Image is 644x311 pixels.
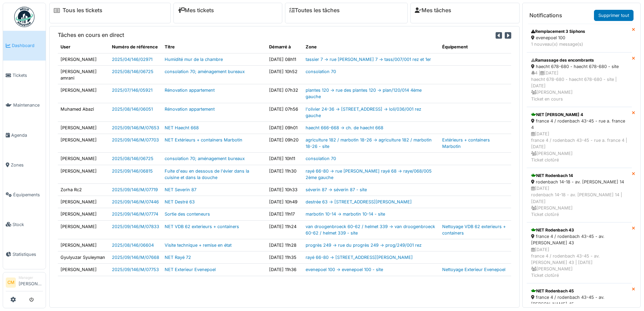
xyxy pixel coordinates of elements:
[6,275,43,291] a: CM Manager[PERSON_NAME]
[531,28,627,35] div: Remplacement 3 Siphons
[531,246,627,279] div: [DATE] france 4 / rodenbach 43-45 - av. [PERSON_NAME] 43 | [DATE] [PERSON_NAME] Ticket clotûré
[531,112,627,118] div: NET [PERSON_NAME] 4
[112,187,158,192] a: 2025/09/146/M/07719
[178,7,214,14] a: Mes tickets
[165,267,216,272] a: NET Exterieur Evenepoel
[306,69,336,74] a: consolation 70
[58,134,109,153] td: [PERSON_NAME]
[266,53,303,65] td: [DATE] 08h11
[306,156,336,161] a: consolation 70
[13,221,43,228] span: Stock
[165,255,191,260] a: NET Rayé 72
[112,199,159,204] a: 2025/09/146/M/07446
[439,41,511,53] th: Équipement
[266,208,303,220] td: [DATE] 11h17
[58,264,109,276] td: [PERSON_NAME]
[3,209,46,239] a: Stock
[58,65,109,84] td: [PERSON_NAME] amrani
[58,220,109,239] td: [PERSON_NAME]
[112,69,153,74] a: 2025/08/146/06725
[266,153,303,165] td: [DATE] 10h11
[306,107,421,118] a: l'olivier 24-36 -> [STREET_ADDRESS] -> loli/036/001 rez gauche
[531,294,627,307] div: france 4 / rodenbach 43-45 - av. [PERSON_NAME] 45
[112,212,158,217] a: 2025/09/146/M/07774
[165,243,232,248] a: Visite technique + remise en état
[14,7,34,27] img: Badge_color-CXgf-gQk.svg
[58,53,109,65] td: [PERSON_NAME]
[306,212,385,217] a: marbotin 10-14 -> marbotin 10-14 - site
[306,255,413,260] a: rayé 66-80 -> [STREET_ADDRESS][PERSON_NAME]
[13,72,43,79] span: Tickets
[3,61,46,90] a: Tickets
[3,90,46,120] a: Maintenance
[165,212,210,217] a: Sortie des conteneurs
[306,199,412,204] a: destrée 63 -> [STREET_ADDRESS][PERSON_NAME]
[306,187,367,192] a: séverin 87 -> séverin 87 - site
[266,121,303,134] td: [DATE] 09h01
[442,267,505,272] a: Nettoyage Exterieur Evenepoel
[289,7,340,14] a: Toutes les tâches
[165,169,249,180] a: Fuite d'eau en dessous de l'évier dans la cuisine et dans la douche
[531,70,627,102] div: 4 | [DATE] haecht 678-680 - haecht 678-680 - site | [DATE] [PERSON_NAME] Ticket en cours
[415,7,451,14] a: Mes tâches
[306,169,432,180] a: rayé 66-80 -> rue [PERSON_NAME] rayé 68 -> raye/068/005 2ème gauche
[112,243,154,248] a: 2025/08/146/06604
[266,264,303,276] td: [DATE] 11h36
[58,121,109,134] td: [PERSON_NAME]
[594,10,634,21] a: Supprimer tout
[63,7,102,14] a: Tous les tickets
[162,41,267,53] th: Titre
[165,156,245,161] a: consolation 70; aménagement bureaux
[3,180,46,209] a: Équipements
[527,107,632,168] a: NET [PERSON_NAME] 4 france 4 / rodenbach 43-45 - rue a. france 4 [DATE]france 4 / rodenbach 43-45...
[306,267,383,272] a: evenepoel 100 -> evenepoel 100 - site
[61,44,70,49] span: translation missing: fr.shared.user
[531,288,627,294] div: NET Rodenbach 45
[531,227,627,233] div: NET Rodenbach 43
[3,150,46,180] a: Zones
[112,125,159,130] a: 2025/09/146/M/07653
[266,239,303,251] td: [DATE] 11h28
[6,277,16,288] li: CM
[531,35,627,41] div: evenepoel 100
[266,165,303,183] td: [DATE] 11h30
[11,162,43,168] span: Zones
[58,84,109,103] td: [PERSON_NAME]
[531,41,627,47] div: 1 nouveau(x) message(s)
[58,32,124,38] h6: Tâches en cours en direct
[442,137,490,149] a: Extérieurs + containers Marbotin
[266,134,303,153] td: [DATE] 09h20
[266,251,303,264] td: [DATE] 11h35
[58,165,109,183] td: [PERSON_NAME]
[112,156,153,161] a: 2025/08/146/06725
[58,239,109,251] td: [PERSON_NAME]
[306,88,422,99] a: plantes 120 -> rue des plantes 120 -> plan/120/014 4ème gauche
[527,24,632,52] a: Remplacement 3 Siphons evenepoel 100 1 nouveau(x) message(s)
[165,88,215,93] a: Rénovation appartement
[112,57,152,62] a: 2025/04/146/02971
[527,52,632,107] a: Ramassage des encombrants haecht 678-680 - haecht 678-680 - site 4 |[DATE]haecht 678-680 - haecht...
[112,169,153,174] a: 2025/09/146/06815
[58,251,109,264] td: Gyulyuzar Syuleyman
[266,41,303,53] th: Démarré à
[112,88,152,93] a: 2025/07/146/05921
[529,12,562,19] h6: Notifications
[306,243,422,248] a: progrès 249 -> rue du progrès 249 -> prog/249/001 rez
[527,168,632,222] a: NET Rodenbach 14 rodenbach 14-18 - av. [PERSON_NAME] 14 [DATE]rodenbach 14-18 - av. [PERSON_NAME]...
[165,107,215,112] a: Rénovation appartement
[3,31,46,61] a: Dashboard
[531,118,627,131] div: france 4 / rodenbach 43-45 - rue a. france 4
[112,137,159,142] a: 2025/09/146/M/07703
[112,255,159,260] a: 2025/09/146/M/07668
[165,224,239,229] a: NET VDB 62 exterieurs + containers
[58,153,109,165] td: [PERSON_NAME]
[531,131,627,163] div: [DATE] france 4 / rodenbach 43-45 - rue a. france 4 | [DATE] [PERSON_NAME] Ticket clotûré
[112,107,153,112] a: 2025/08/146/06051
[58,208,109,220] td: [PERSON_NAME]
[58,184,109,196] td: Zorha Rc2
[112,267,159,272] a: 2025/09/146/M/07753
[531,57,627,63] div: Ramassage des encombrants
[165,125,199,130] a: NET Haecht 668
[303,41,439,53] th: Zone
[58,196,109,208] td: [PERSON_NAME]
